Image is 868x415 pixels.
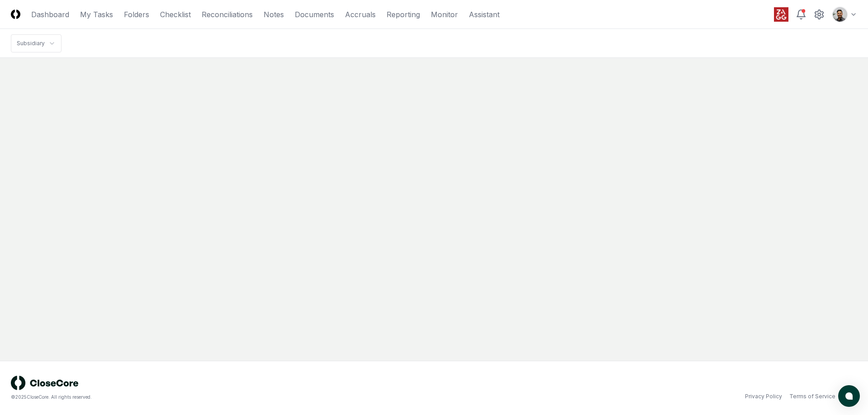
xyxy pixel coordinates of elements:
a: My Tasks [80,9,113,20]
img: logo [11,376,79,390]
a: Privacy Policy [745,392,782,401]
a: Folders [124,9,149,20]
a: Terms of Service [789,392,835,401]
button: atlas-launcher [838,385,860,407]
a: Reporting [387,9,420,20]
img: d09822cc-9b6d-4858-8d66-9570c114c672_eec49429-a748-49a0-a6ec-c7bd01c6482e.png [833,7,847,22]
img: ZAGG logo [774,7,788,22]
a: Checklist [160,9,191,20]
a: Accruals [345,9,376,20]
a: Documents [295,9,334,20]
div: Subsidiary [17,39,45,47]
div: © 2025 CloseCore. All rights reserved. [11,394,434,401]
a: Dashboard [31,9,69,20]
a: Notes [264,9,284,20]
img: Logo [11,9,20,19]
a: Assistant [469,9,500,20]
nav: breadcrumb [11,34,61,52]
a: Reconciliations [202,9,253,20]
a: Monitor [431,9,458,20]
